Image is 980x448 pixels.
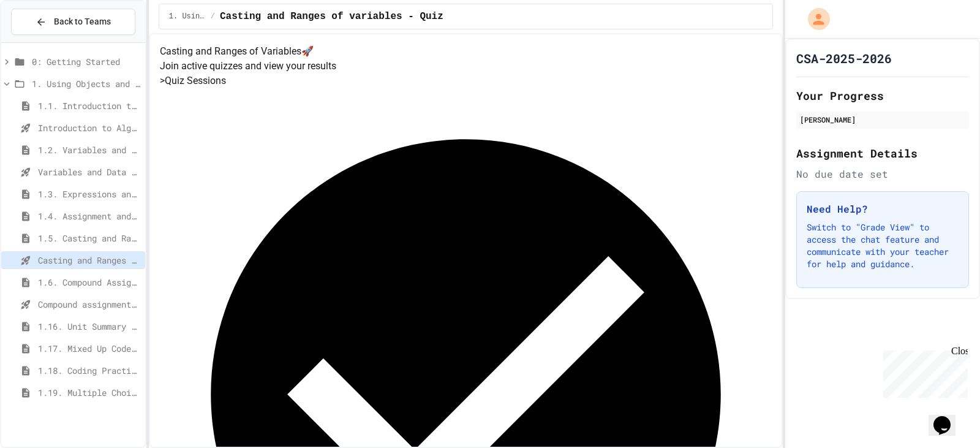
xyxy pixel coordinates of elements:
span: 1.4. Assignment and Input [38,210,140,222]
span: 1.3. Expressions and Output [New] [38,188,140,200]
span: Back to Teams [54,15,111,28]
h5: > Quiz Sessions [160,74,772,88]
span: 1.18. Coding Practice 1a (1.1-1.6) [38,364,140,377]
span: 1.19. Multiple Choice Exercises for Unit 1a (1.1-1.6) [38,386,140,399]
span: 1. Using Objects and Methods [32,77,140,90]
span: 1.1. Introduction to Algorithms, Programming, and Compilers [38,99,140,112]
span: 0: Getting Started [32,55,140,68]
span: Variables and Data Types - Quiz [38,165,140,178]
h4: Casting and Ranges of Variables 🚀 [160,44,772,59]
span: Casting and Ranges of variables - Quiz [220,9,443,24]
span: 1. Using Objects and Methods [169,12,206,21]
span: / [211,12,215,21]
h1: CSA-2025-2026 [796,50,892,67]
span: 1.16. Unit Summary 1a (1.1-1.6) [38,320,140,333]
span: Compound assignment operators - Quiz [38,298,140,311]
p: Switch to "Grade View" to access the chat feature and communicate with your teacher for help and ... [807,221,959,270]
div: Chat with us now!Close [5,5,85,78]
span: 1.5. Casting and Ranges of Values [38,232,140,245]
span: 1.17. Mixed Up Code Practice 1.1-1.6 [38,342,140,355]
h2: Your Progress [796,87,969,104]
div: No due date set [796,167,969,181]
span: 1.2. Variables and Data Types [38,143,140,156]
h2: Assignment Details [796,145,969,162]
button: Back to Teams [11,9,135,35]
span: 1.6. Compound Assignment Operators [38,276,140,289]
p: Join active quizzes and view your results [160,59,772,74]
span: Casting and Ranges of variables - Quiz [38,254,140,267]
iframe: chat widget [878,346,968,398]
div: My Account [795,5,833,33]
span: Introduction to Algorithms, Programming, and Compilers [38,121,140,134]
div: [PERSON_NAME] [800,114,965,125]
iframe: chat widget [929,399,968,436]
h3: Need Help? [807,202,959,216]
